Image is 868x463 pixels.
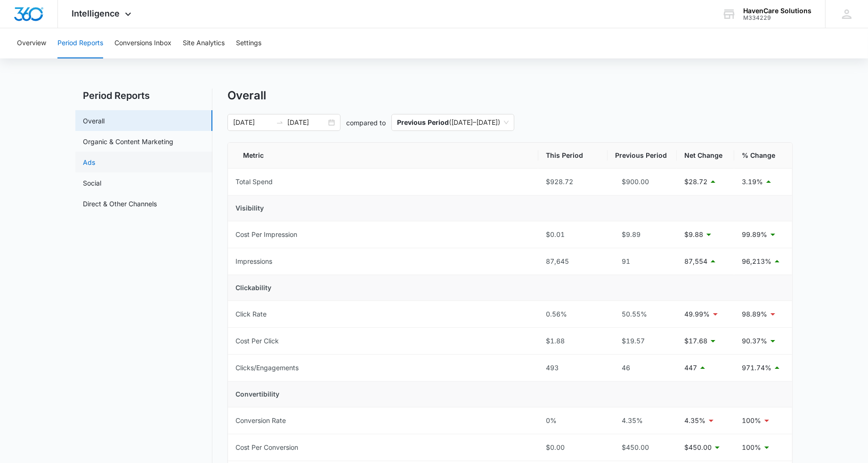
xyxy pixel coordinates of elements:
p: 87,554 [684,256,707,267]
p: 49.99% [684,309,710,319]
h1: Overall [227,89,266,103]
div: Total Spend [235,177,273,187]
p: compared to [346,118,386,128]
div: $9.89 [615,229,669,240]
p: 447 [684,363,697,373]
button: Period Reports [57,28,103,58]
td: Clickability [228,275,792,301]
input: End date [287,117,326,128]
p: 90.37% [742,336,767,346]
p: Previous Period [397,118,449,126]
button: Overview [17,28,46,58]
div: $450.00 [615,442,669,453]
div: Conversion Rate [235,415,286,426]
p: 96,213% [742,256,771,267]
a: Organic & Content Marketing [83,137,173,146]
div: account id [743,15,811,21]
span: Intelligence [72,8,120,18]
div: $19.57 [615,336,669,346]
p: 98.89% [742,309,767,319]
div: Clicks/Engagements [235,363,299,373]
div: 50.55% [615,309,669,319]
span: swap-right [276,119,284,126]
td: Convertibility [228,382,792,407]
a: Direct & Other Channels [83,199,157,209]
button: Conversions Inbox [114,28,171,58]
p: 971.74% [742,363,771,373]
div: $900.00 [615,177,669,187]
div: 91 [615,256,669,267]
div: Cost Per Conversion [235,442,298,453]
th: This Period [538,143,608,169]
div: 0.56% [546,309,600,319]
div: 493 [546,363,600,373]
td: Visibility [228,195,792,221]
div: Cost Per Impression [235,229,297,240]
th: Net Change [677,143,734,169]
div: 4.35% [615,415,669,426]
div: 46 [615,363,669,373]
div: Impressions [235,256,272,267]
span: to [276,119,284,126]
p: 100% [742,415,761,426]
a: Overall [83,116,105,126]
button: Settings [236,28,261,58]
a: Ads [83,157,95,167]
h2: Period Reports [75,89,212,103]
div: 0% [546,415,600,426]
p: 4.35% [684,415,706,426]
div: $928.72 [546,177,600,187]
div: $0.00 [546,442,600,453]
p: $9.88 [684,229,703,240]
button: Site Analytics [183,28,225,58]
div: $1.88 [546,336,600,346]
th: % Change [734,143,792,169]
th: Previous Period [608,143,677,169]
th: Metric [228,143,538,169]
p: 100% [742,442,761,453]
input: Start date [233,117,272,128]
p: $28.72 [684,177,707,187]
div: 87,645 [546,256,600,267]
p: $17.68 [684,336,707,346]
div: $0.01 [546,229,600,240]
a: Social [83,178,101,188]
div: Click Rate [235,309,267,319]
p: $450.00 [684,442,712,453]
div: account name [743,7,811,15]
div: Cost Per Click [235,336,279,346]
p: 99.89% [742,229,767,240]
p: 3.19% [742,177,763,187]
span: ( [DATE] – [DATE] ) [397,114,509,130]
